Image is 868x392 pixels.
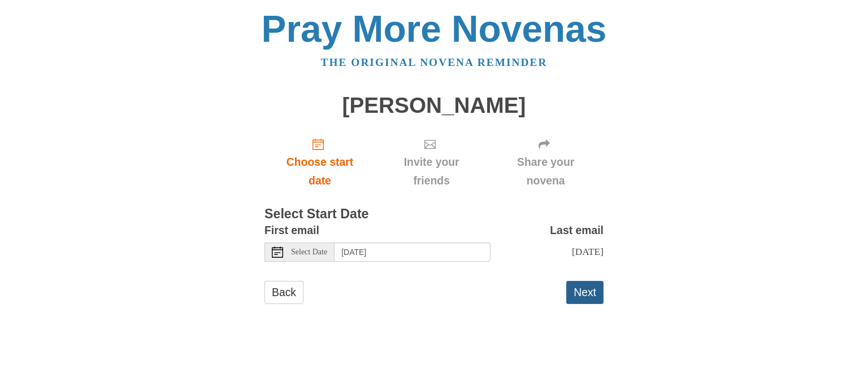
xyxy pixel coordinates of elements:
[375,129,488,196] div: Click "Next" to confirm your start date first.
[387,153,476,190] span: Invite your friends
[566,281,604,304] button: Next
[499,153,592,190] span: Share your novena
[264,281,303,304] a: Back
[321,56,548,68] a: The original novena reminder
[262,8,607,50] a: Pray More Novenas
[264,207,604,222] h3: Select Start Date
[291,248,327,256] span: Select Date
[488,129,604,196] div: Click "Next" to confirm your start date first.
[276,153,364,190] span: Choose start date
[264,94,604,118] h1: [PERSON_NAME]
[264,221,319,240] label: First email
[550,221,604,240] label: Last email
[572,246,604,257] span: [DATE]
[264,129,375,196] a: Choose start date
